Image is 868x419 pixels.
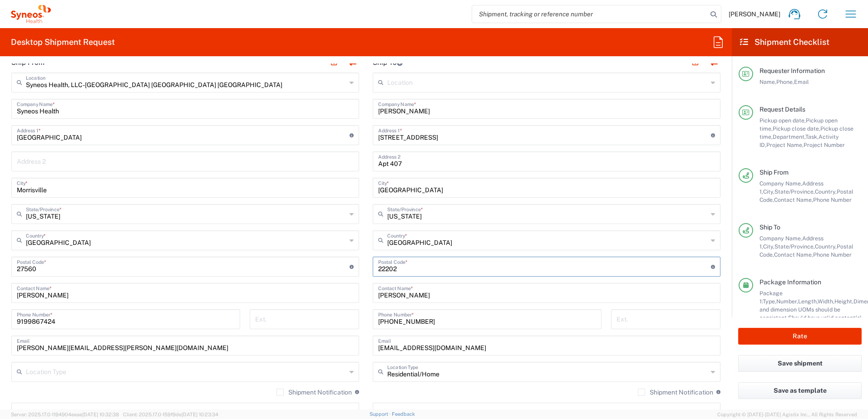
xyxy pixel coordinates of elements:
button: Save shipment [738,355,862,372]
span: Pickup close date, [773,125,820,132]
button: Rate [738,328,862,345]
label: Shipment Notification [276,389,352,396]
span: Country, [815,188,837,195]
input: Shipment, tracking or reference number [472,5,707,23]
span: Ship From [759,169,789,176]
a: Support [370,411,392,417]
span: Company Name, [759,235,802,242]
span: Request Details [759,106,805,113]
span: Company Name, [759,180,802,187]
label: Shipment Notification [638,389,713,396]
span: Country, [815,243,837,250]
span: State/Province, [774,188,815,195]
span: Department, [773,133,805,140]
span: [DATE] 10:23:34 [182,412,218,417]
span: Ship To [759,224,780,231]
span: Width, [818,298,834,305]
span: City, [763,188,774,195]
span: Package Information [759,278,821,286]
h2: Tax Info [19,409,44,418]
span: Name, [759,78,776,85]
a: Feedback [392,411,415,417]
span: Number, [776,298,798,305]
span: Contact Name, [774,196,813,203]
span: Copyright © [DATE]-[DATE] Agistix Inc., All Rights Reserved [717,410,857,419]
h2: Tax Info [380,409,406,418]
span: Length, [798,298,818,305]
h2: Desktop Shipment Request [11,37,115,48]
span: Email [794,78,809,85]
span: Requester Information [759,67,825,74]
span: [PERSON_NAME] [729,10,780,18]
span: Phone, [776,78,794,85]
span: Phone Number [813,196,852,203]
span: Project Name, [766,141,804,148]
span: State/Province, [774,243,815,250]
span: [DATE] 10:32:38 [82,412,119,417]
h2: Shipment Checklist [740,37,829,48]
span: Server: 2025.17.0-1194904eeae [11,412,119,417]
span: Phone Number [813,251,852,258]
span: Height, [834,298,853,305]
span: Task, [805,133,819,140]
span: Client: 2025.17.0-159f9de [123,412,218,417]
span: City, [763,243,774,250]
button: Save as template [738,382,862,399]
span: Package 1: [759,290,783,305]
span: Should have valid content(s) [788,314,862,321]
span: Contact Name, [774,251,813,258]
span: Type, [763,298,776,305]
span: Pickup open date, [759,117,806,124]
span: Project Number [804,141,845,148]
